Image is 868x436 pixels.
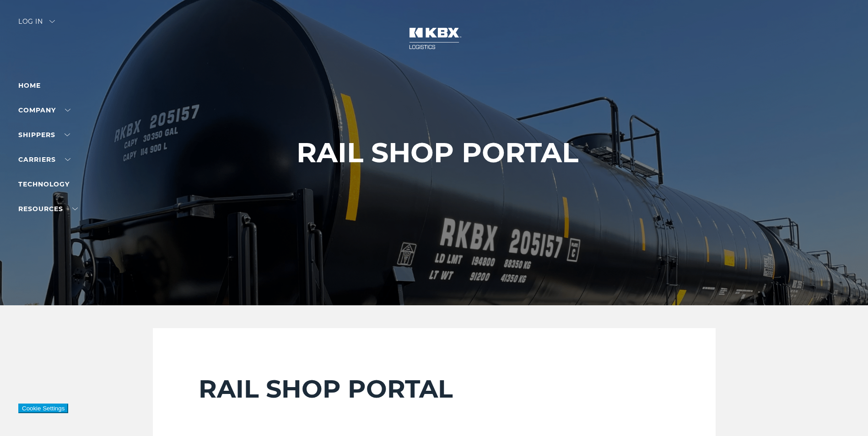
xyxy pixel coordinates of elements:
[49,20,55,23] img: arrow
[18,18,55,32] div: Log in
[18,205,78,213] a: RESOURCES
[18,180,70,188] a: Technology
[400,18,469,58] img: kbx logo
[297,137,578,168] h1: RAIL SHOP PORTAL
[18,131,70,139] a: SHIPPERS
[18,155,70,164] a: Carriers
[199,374,670,404] h2: RAIL SHOP PORTAL
[18,404,68,413] button: Cookie Settings
[18,81,41,90] a: Home
[18,106,70,114] a: Company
